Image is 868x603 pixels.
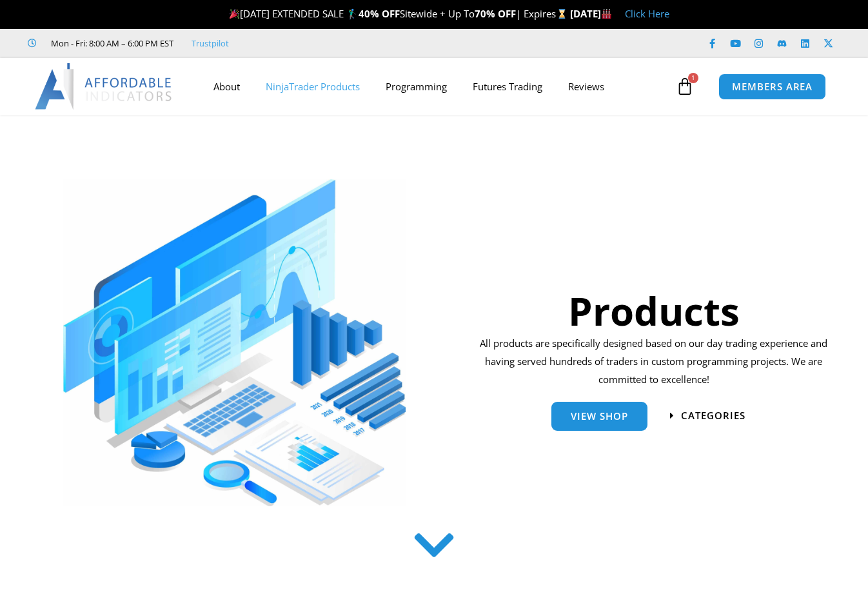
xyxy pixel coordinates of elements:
span: categories [681,411,745,420]
h1: Products [475,284,832,338]
a: Futures Trading [460,72,555,101]
span: MEMBERS AREA [732,82,813,92]
img: LogoAI | Affordable Indicators – NinjaTrader [35,63,173,110]
img: 🏭 [602,9,611,19]
a: 1 [656,68,713,105]
a: categories [670,411,745,420]
strong: 70% OFF [475,7,516,20]
strong: 40% OFF [359,7,400,20]
a: MEMBERS AREA [718,74,826,100]
strong: [DATE] [570,7,612,20]
span: [DATE] EXTENDED SALE 🏌️‍♂️ Sitewide + Up To | Expires [226,7,569,20]
a: Reviews [555,72,617,101]
a: NinjaTrader Products [253,72,373,101]
a: View Shop [551,402,647,431]
a: Trustpilot [192,35,229,51]
span: Mon - Fri: 8:00 AM – 6:00 PM EST [48,35,173,51]
span: 1 [688,73,698,83]
p: All products are specifically designed based on our day trading experience and having served hund... [475,335,832,389]
a: Click Here [625,7,669,20]
a: Programming [373,72,460,101]
img: 🎉 [230,9,239,19]
nav: Menu [201,72,673,101]
span: View Shop [571,411,628,421]
img: ⌛ [557,9,567,19]
img: ProductsSection scaled | Affordable Indicators – NinjaTrader [63,179,406,506]
a: About [201,72,253,101]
